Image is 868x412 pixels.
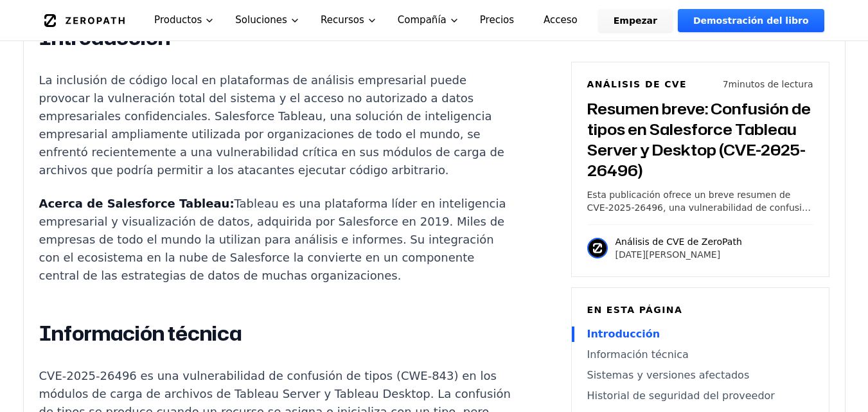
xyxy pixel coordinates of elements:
font: En esta página [587,305,683,315]
a: Acceso [528,9,593,32]
font: La inclusión de código local en plataformas de análisis empresarial puede provocar la vulneración... [39,73,504,177]
font: Productos [154,14,202,26]
font: Empezar [614,15,657,26]
font: Esta publicación ofrece un breve resumen de CVE-2025-26496, una vulnerabilidad de confusión de ti... [587,190,813,277]
font: Historial de seguridad del proveedor [587,390,775,402]
font: Recursos [321,14,364,26]
font: Precios [480,14,514,26]
font: Resumen breve: Confusión de tipos en Salesforce Tableau Server y Desktop (CVE-2025-26496) [587,98,811,181]
font: Análisis de CVE [587,79,687,89]
font: Acerca de Salesforce Tableau: [39,197,235,210]
font: 7 [723,79,729,89]
font: Compañía [398,14,447,26]
a: Sistemas y versiones afectados [587,368,813,383]
font: Soluciones [235,14,287,26]
font: [DATE][PERSON_NAME] [616,249,721,260]
font: Información técnica [587,348,689,361]
a: Demostración del libro [678,9,824,32]
font: Análisis de CVE de ZeroPath [616,237,742,247]
font: Tableau es una plataforma líder en inteligencia empresarial y visualización de datos, adquirida p... [39,197,506,282]
font: Introducción [587,328,660,340]
img: Análisis de CVE de ZeroPath [587,238,608,258]
a: Historial de seguridad del proveedor [587,388,813,404]
font: Sistemas y versiones afectados [587,369,750,381]
a: Información técnica [587,347,813,363]
font: Demostración del libro [693,15,809,26]
font: Información técnica [39,319,242,347]
a: Empezar [598,9,673,32]
a: Introducción [587,327,813,342]
font: minutos de lectura [729,79,813,89]
font: Acceso [544,14,578,26]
